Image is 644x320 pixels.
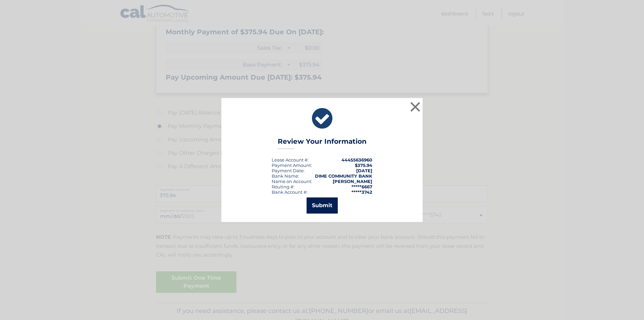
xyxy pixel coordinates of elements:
[272,157,309,163] div: Lease Account #:
[355,163,372,168] span: $375.94
[341,157,372,163] strong: 44455636960
[278,137,367,149] h3: Review Your Information
[272,189,308,195] div: Bank Account #:
[356,168,372,173] span: [DATE]
[272,168,304,173] span: Payment Date
[315,173,372,179] strong: DIME COMMUNITY BANK
[409,100,422,113] button: ×
[272,163,312,168] div: Payment Amount:
[272,184,294,189] div: Routing #:
[272,168,305,173] div: :
[272,179,312,184] div: Name on Account:
[307,197,338,214] button: Submit
[333,179,372,184] strong: [PERSON_NAME]
[272,173,299,179] div: Bank Name:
